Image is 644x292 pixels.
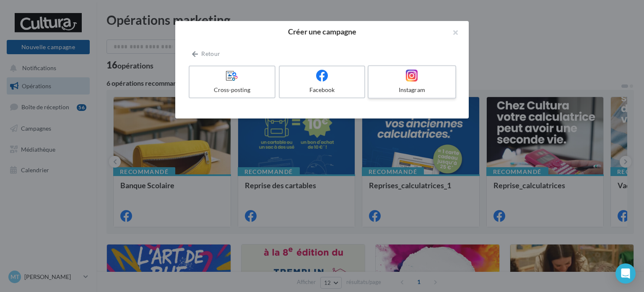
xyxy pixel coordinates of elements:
div: Instagram [372,86,452,94]
div: Open Intercom Messenger [615,263,636,284]
div: Cross-posting [193,86,271,94]
button: Retour [189,49,223,59]
div: Facebook [283,86,361,94]
h2: Créer une campagne [189,28,455,35]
